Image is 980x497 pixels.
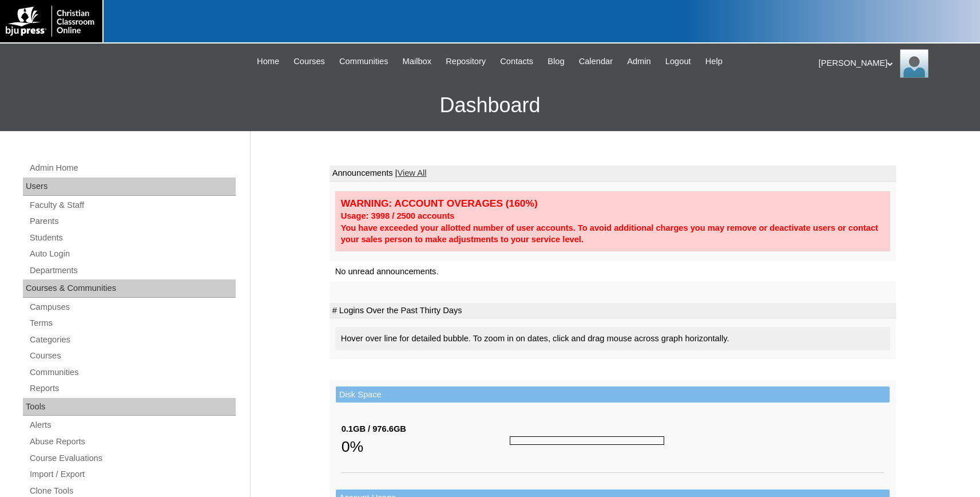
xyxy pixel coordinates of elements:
[23,398,236,416] div: Tools
[900,49,929,78] img: Karen Lawton
[29,263,236,278] a: Departments
[660,55,697,68] a: Logout
[705,55,723,68] span: Help
[23,279,236,298] div: Courses & Communities
[547,55,564,68] span: Blog
[334,55,394,68] a: Communities
[29,333,236,347] a: Categories
[339,55,388,68] span: Communities
[29,300,236,314] a: Campuses
[341,197,884,210] div: WARNING: ACCOUNT OVERAGES (160%)
[341,222,884,246] div: You have exceeded your allotted number of user accounts. To avoid additional charges you may remo...
[336,386,890,403] td: Disk Space
[335,327,890,350] div: Hover over line for detailed bubble. To zoom in on dates, click and drag mouse across graph horiz...
[288,55,331,68] a: Courses
[330,303,896,319] td: # Logins Over the Past Thirty Days
[251,55,285,68] a: Home
[579,55,613,68] span: Calendar
[29,435,236,449] a: Abuse Reports
[440,55,491,68] a: Repository
[293,55,325,68] span: Courses
[500,55,533,68] span: Contacts
[23,178,236,196] div: Users
[29,365,236,380] a: Communities
[330,165,896,182] td: Announcements |
[446,55,486,68] span: Repository
[6,6,97,37] img: logo-white.png
[29,247,236,261] a: Auto Login
[29,418,236,432] a: Alerts
[573,55,618,68] a: Calendar
[403,55,432,68] span: Mailbox
[621,55,657,68] a: Admin
[29,381,236,396] a: Reports
[29,231,236,245] a: Students
[342,435,510,458] div: 0%
[29,467,236,482] a: Import / Export
[29,451,236,466] a: Course Evaluations
[29,349,236,363] a: Courses
[627,55,651,68] span: Admin
[542,55,570,68] a: Blog
[700,55,728,68] a: Help
[341,211,455,220] strong: Usage: 3998 / 2500 accounts
[29,161,236,175] a: Admin Home
[29,214,236,228] a: Parents
[257,55,279,68] span: Home
[330,261,896,282] td: No unread announcements.
[29,198,236,212] a: Faculty & Staff
[494,55,539,68] a: Contacts
[29,316,236,330] a: Terms
[819,49,969,78] div: [PERSON_NAME]
[397,168,426,178] a: View All
[665,55,691,68] span: Logout
[397,55,438,68] a: Mailbox
[342,423,510,435] div: 0.1GB / 976.6GB
[6,80,974,131] h3: Dashboard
